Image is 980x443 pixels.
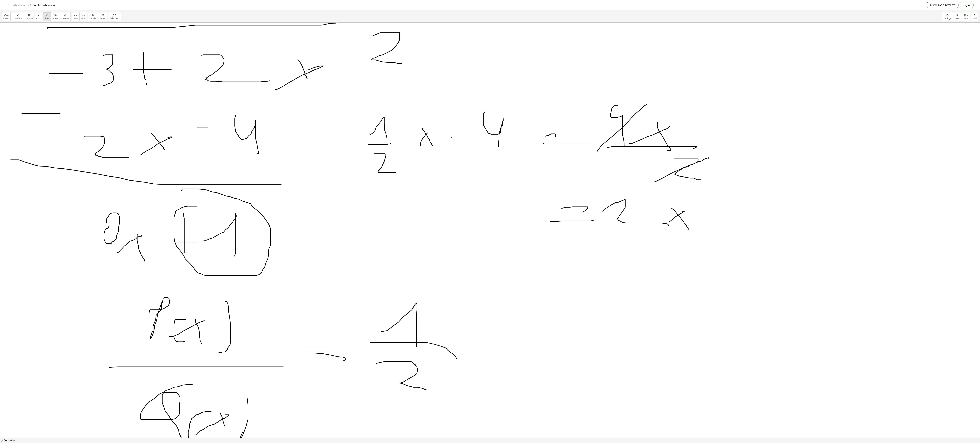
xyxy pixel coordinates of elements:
span: settings [944,17,951,20]
span: redo [81,17,85,20]
span: keypad [26,17,33,20]
span: smaller [90,17,97,20]
span: new [955,17,959,20]
i: format_size [101,13,104,17]
i: format_size [92,13,95,17]
button: settings [942,12,953,21]
span: Collaborate Live [930,4,955,7]
a: Whiteboards [13,4,29,7]
button: format_sizelarger [98,12,107,21]
button: undoundo [71,12,80,21]
button: format_sizesmaller [88,12,98,21]
span: arrange [61,17,69,20]
i: undo [74,13,77,17]
button: transform [11,12,24,21]
span: erase [53,17,58,20]
button: new [954,12,961,21]
button: insert [2,12,11,21]
span: save [964,17,968,20]
button: erase [51,12,60,21]
span: load [973,17,977,20]
i: redo [82,13,85,17]
span: fullscreen [110,17,119,20]
button: redoredo [79,12,87,21]
span: larger [100,17,106,20]
button: draw [43,12,51,21]
button: arrange [60,12,71,21]
button: keyboardkeypad [24,12,34,21]
button: Collaborate Live [927,2,958,8]
button: load [971,12,978,21]
button: scrub [34,12,43,21]
button: save [962,12,970,21]
span: scrub [36,17,41,20]
span: draw [45,17,49,20]
button: Toggle navigation [4,3,9,8]
span: undo [73,17,78,20]
span: insert [3,17,9,20]
button: Log in [958,2,974,8]
button: fullscreen [108,12,121,21]
i: keyboard [28,13,31,17]
span: transform [13,17,22,20]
